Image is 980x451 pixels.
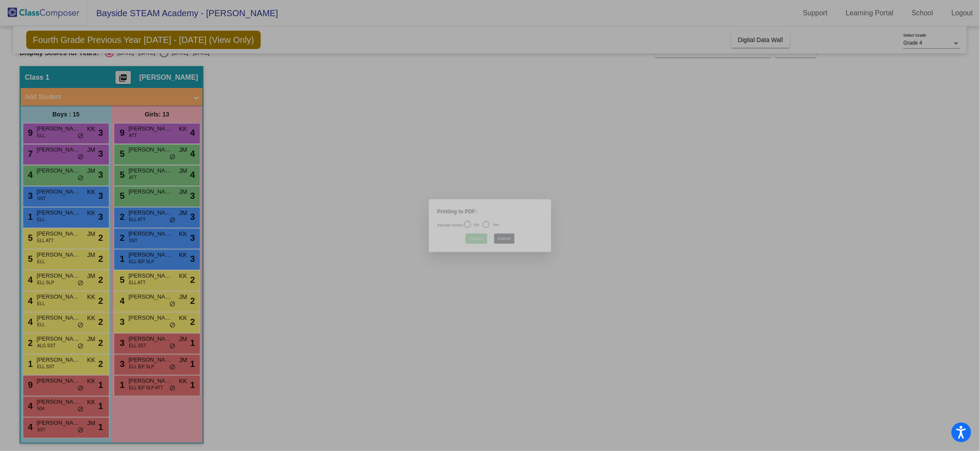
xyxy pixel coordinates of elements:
div: Yes [490,220,502,228]
div: No [466,220,476,228]
button: Cancel [495,235,520,248]
label: Printing to PDF: [424,203,474,213]
button: Confirm [459,235,486,248]
mat-radio-group: Select an option [424,222,502,228]
a: Include Notes: [424,222,458,228]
